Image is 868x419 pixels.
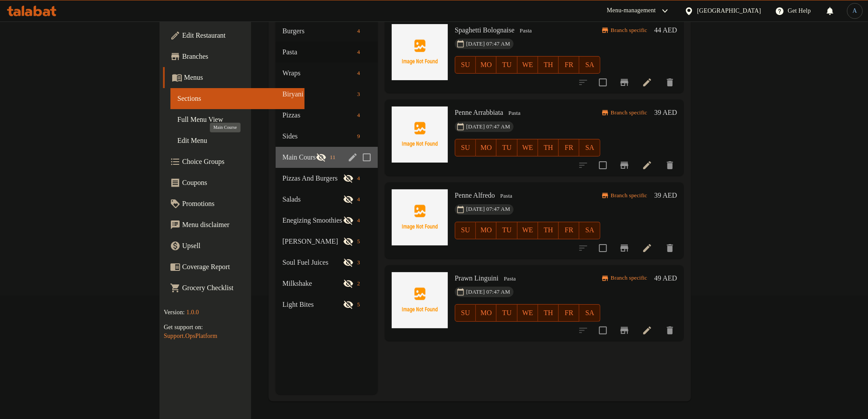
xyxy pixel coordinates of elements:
[177,135,298,146] span: Edit Menu
[614,320,635,341] button: Branch-specific-item
[538,139,559,156] button: TH
[283,26,354,36] span: Burgers
[583,224,596,237] span: SA
[521,142,535,154] span: WE
[343,257,354,268] svg: Inactive section
[182,283,298,293] span: Grocery Checklist
[164,309,185,316] span: Version:
[163,193,305,214] a: Promotions
[164,324,203,330] span: Get support on:
[182,178,298,188] span: Coupons
[354,280,364,288] span: 2
[354,195,364,204] span: 4
[276,105,378,126] div: Pizzas4
[283,131,354,142] div: Sides
[354,215,364,226] div: items
[479,307,493,320] span: MO
[163,214,305,235] a: Menu disclaimer
[614,155,635,176] button: Branch-specific-item
[500,224,514,237] span: TU
[182,156,298,167] span: Choice Groups
[517,56,538,74] button: WE
[283,278,344,289] span: Milkshake
[276,252,378,273] div: Soul Fuel Juices3
[354,238,364,246] span: 5
[276,189,378,210] div: Salads4
[476,139,496,156] button: MO
[182,30,298,41] span: Edit Restaurant
[455,56,476,74] button: SU
[354,236,364,247] div: items
[276,21,378,42] div: Burgers4
[642,160,652,170] a: Edit menu item
[164,333,217,339] a: Support.OpsPlatform
[455,139,476,156] button: SU
[354,259,364,267] span: 3
[521,59,535,71] span: WE
[276,147,378,168] div: Main Course11edit
[614,72,635,93] button: Branch-specific-item
[276,63,378,84] div: Wraps4
[283,173,344,184] span: Pizzas And Burgers
[163,25,305,46] a: Edit Restaurant
[579,139,600,156] button: SA
[316,152,326,163] svg: Inactive section
[283,47,354,57] div: Pasta
[354,68,364,78] div: items
[276,17,378,319] nav: Menu sections
[182,51,298,62] span: Branches
[354,217,364,225] span: 4
[455,192,495,199] span: Penne Alfredo
[607,6,656,16] div: Menu-management
[521,224,535,237] span: WE
[463,123,514,131] span: [DATE] 07:47 AM
[459,224,472,237] span: SU
[614,238,635,259] button: Branch-specific-item
[283,194,344,205] span: Salads
[538,56,559,74] button: TH
[607,192,651,200] span: Branch specific
[283,236,344,247] span: [PERSON_NAME]
[276,231,378,252] div: [PERSON_NAME]5
[354,111,364,120] span: 4
[283,257,344,268] span: Soul Fuel Juices
[163,277,305,298] a: Grocery Checklist
[354,131,364,142] div: items
[163,235,305,256] a: Upsell
[594,321,612,340] span: Select to update
[177,93,298,104] span: Sections
[521,307,535,320] span: WE
[659,155,680,176] button: delete
[654,24,677,36] h6: 44 AED
[182,262,298,272] span: Coverage Report
[182,241,298,251] span: Upsell
[583,59,596,71] span: SA
[455,26,514,34] span: Spaghetti Bolognaise
[517,222,538,239] button: WE
[853,6,857,16] span: A
[283,299,344,310] span: Light Bites
[354,69,364,78] span: 4
[392,189,448,245] img: Penne Alfredo
[542,307,555,320] span: TH
[283,110,354,121] span: Pizzas
[497,191,516,201] span: Pasta
[659,238,680,259] button: delete
[583,307,596,320] span: SA
[163,151,305,172] a: Choice Groups
[354,173,364,184] div: items
[276,168,378,189] div: Pizzas And Burgers4
[496,56,517,74] button: TU
[455,109,503,116] span: Penne Arrabbiata
[392,272,448,328] img: Prawn Linguini
[659,320,680,341] button: delete
[538,222,559,239] button: TH
[343,215,354,226] svg: Inactive section
[654,189,677,202] h6: 39 AED
[170,109,305,130] a: Full Menu View
[517,304,538,322] button: WE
